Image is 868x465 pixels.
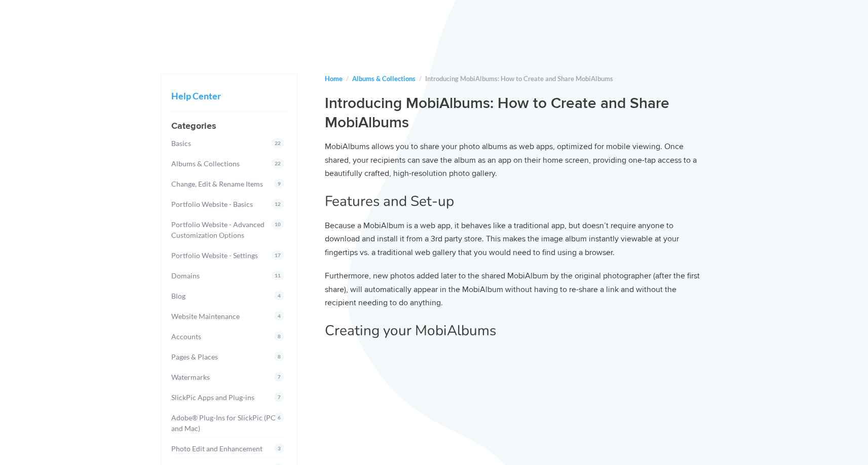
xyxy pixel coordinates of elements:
span: 10 [271,219,284,229]
a: Domains [171,271,200,280]
span: 8 [274,331,284,341]
h1: Introducing MobiAlbums: How to Create and Share MobiAlbums [325,94,708,132]
span: 4 [274,311,284,321]
span: Because a MobiAlbum is a web app, it behaves like a traditional app, but doesn’t require anyone t... [325,221,679,258]
span: 6 [274,412,284,422]
span: Introducing MobiAlbums: How to Create and Share MobiAlbums [425,75,613,83]
span: 7 [274,372,284,382]
a: Portfolio Website - Advanced Customization Options [171,220,265,239]
span: 11 [271,270,284,280]
span: Furthermore, new photos added later to the shared MobiAlbum by the original photographer (after t... [325,271,700,308]
span: 17 [271,250,284,260]
span: / [346,75,349,83]
span: 7 [274,392,284,402]
a: Portfolio Website - Settings [171,251,258,260]
a: Home [325,75,343,83]
a: Adobe® Plug-Ins for SlickPic (PC and Mac) [171,413,276,433]
a: Watermarks [171,373,210,381]
a: Albums & Collections [352,75,416,83]
a: Portfolio Website - Basics [171,200,253,208]
span: 4 [274,291,284,301]
p: MobiAlbums allows you to share your photo albums as web apps, optimized for mobile viewing. Once ... [325,140,708,181]
a: Accounts [171,332,201,341]
a: Pages & Places [171,352,218,361]
a: SlickPic Apps and Plug-ins [171,393,254,402]
h2: Creating your MobiAlbums [325,320,708,341]
span: 3 [274,443,284,453]
span: . [441,298,443,308]
span: / [419,75,422,83]
a: Blog [171,292,185,300]
h2: Features and Set-up [325,191,708,212]
span: 12 [271,199,284,209]
a: Website Maintenance [171,312,240,320]
span: 8 [274,351,284,362]
a: Photo Edit and Enhancement [171,444,262,453]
